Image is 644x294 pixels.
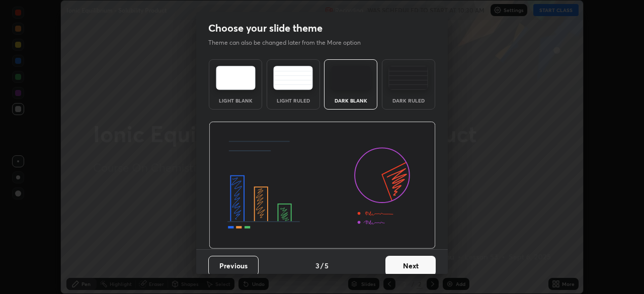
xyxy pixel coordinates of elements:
img: lightTheme.e5ed3b09.svg [216,66,256,90]
button: Previous [208,256,259,276]
img: darkRuledTheme.de295e13.svg [388,66,428,90]
div: Light Blank [215,98,256,103]
button: Next [385,256,436,276]
div: Light Ruled [273,98,313,103]
h4: 3 [315,260,319,271]
div: Dark Blank [331,98,371,103]
img: lightRuledTheme.5fabf969.svg [273,66,313,90]
img: darkTheme.f0cc69e5.svg [331,66,371,90]
h4: / [320,260,324,271]
img: darkThemeBanner.d06ce4a2.svg [209,122,436,249]
div: Dark Ruled [388,98,429,103]
h2: Choose your slide theme [208,22,323,35]
h4: 5 [325,260,329,271]
p: Theme can also be changed later from the More option [208,38,371,47]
